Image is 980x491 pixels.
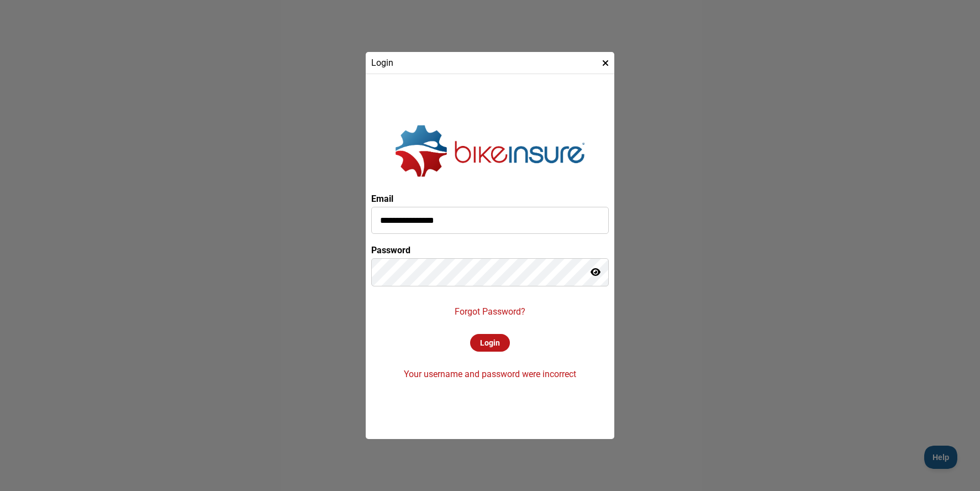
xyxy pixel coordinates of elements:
div: Login [366,52,614,74]
label: Email [371,194,393,204]
p: Your username and password were incorrect [404,369,576,379]
div: Login [470,334,510,352]
label: Password [371,245,410,255]
p: Forgot Password? [455,306,525,317]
